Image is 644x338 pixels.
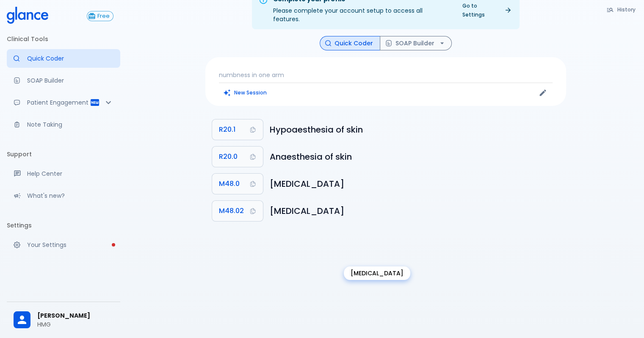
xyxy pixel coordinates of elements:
p: SOAP Builder [27,76,113,85]
h6: Hypoaesthesia of skin [270,123,559,136]
a: Please complete account setup [7,235,120,254]
h6: Spinal stenosis, cervical region [270,204,559,218]
span: Free [94,13,113,19]
div: [PERSON_NAME]HMG [7,305,120,335]
button: Copy Code R20.0 to clipboard [212,147,263,167]
p: Help Center [27,169,113,178]
button: Clears all inputs and results. [219,86,272,99]
div: Patient Reports & Referrals [7,93,120,112]
a: Advanced note-taking [7,115,120,134]
a: Docugen: Compose a clinical documentation in seconds [7,71,120,90]
li: Support [7,144,120,164]
button: History [602,3,641,16]
button: Copy Code R20.1 to clipboard [212,119,263,140]
button: Copy Code M48.02 to clipboard [212,201,263,221]
h6: Anaesthesia of skin [270,150,559,163]
p: What's new? [27,191,113,200]
p: HMG [37,320,113,329]
p: numbness in one arm [219,71,553,79]
span: R20.1 [219,124,235,136]
div: [MEDICAL_DATA] [344,266,410,280]
p: Quick Coder [27,54,113,63]
li: Settings [7,215,120,235]
button: Edit [536,86,549,99]
span: M48.0 [219,178,240,190]
li: Clinical Tools [7,29,120,49]
span: R20.0 [219,151,238,163]
span: [PERSON_NAME] [37,311,113,320]
button: Copy Code M48.0 to clipboard [212,174,263,194]
button: SOAP Builder [380,36,452,51]
button: Quick Coder [320,36,380,51]
p: Patient Engagement [27,98,90,107]
span: M48.02 [219,205,244,217]
p: Your Settings [27,241,113,249]
a: Click to view or change your subscription [87,11,120,21]
a: Moramiz: Find ICD10AM codes instantly [7,49,120,68]
p: Note Taking [27,120,113,129]
h6: Spinal stenosis [270,177,559,191]
button: Free [87,11,113,21]
div: Recent updates and feature releases [7,186,120,205]
a: Get help from our support team [7,164,120,183]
